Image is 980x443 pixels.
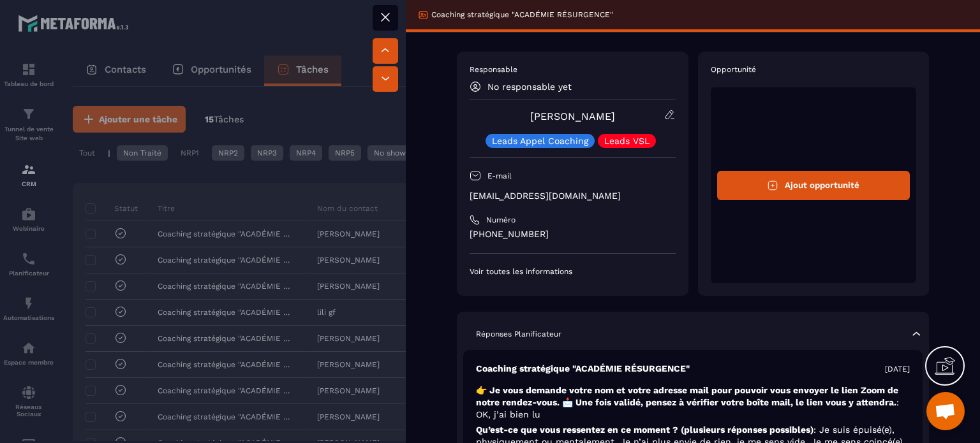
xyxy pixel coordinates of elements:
[926,392,965,430] div: Ouvrir le chat
[476,363,690,375] p: Coaching stratégique "ACADÉMIE RÉSURGENCE"
[470,228,676,240] p: [PHONE_NUMBER]
[492,136,588,145] p: Leads Appel Coaching
[486,215,516,225] p: Numéro
[487,82,572,92] p: No responsable yet
[431,10,613,20] p: Coaching stratégique "ACADÉMIE RÉSURGENCE"
[530,110,615,122] a: [PERSON_NAME]
[487,171,512,181] p: E-mail
[476,384,910,421] p: 👉 Je vous demande votre nom et votre adresse mail pour pouvoir vous envoyer le lien Zoom de notre...
[470,190,676,202] p: [EMAIL_ADDRESS][DOMAIN_NAME]
[604,136,650,145] p: Leads VSL
[470,266,676,277] p: Voir toutes les informations
[885,364,910,374] p: [DATE]
[476,329,561,339] p: Réponses Planificateur
[470,64,676,75] p: Responsable
[717,171,910,200] button: Ajout opportunité
[711,64,917,75] p: Opportunité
